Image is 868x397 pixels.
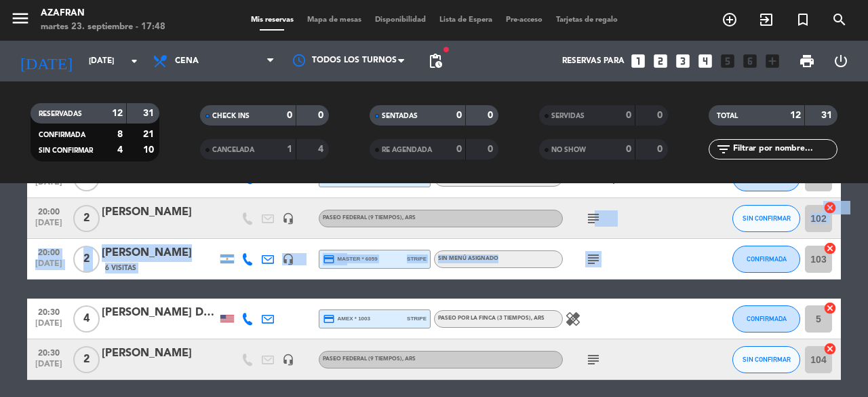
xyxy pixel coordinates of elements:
[10,46,82,76] i: [DATE]
[696,52,714,70] i: looks_4
[102,204,217,221] div: [PERSON_NAME]
[565,311,581,327] i: healing
[407,314,427,323] span: stripe
[323,253,378,265] span: master * 6059
[323,313,335,325] i: credit_card
[41,7,165,20] div: Azafran
[39,147,93,154] span: SIN CONFIRMAR
[126,53,142,69] i: arrow_drop_down
[117,130,123,139] strong: 8
[32,259,66,275] span: [DATE]
[551,113,585,119] span: SERVIDAS
[488,111,496,120] strong: 0
[143,109,157,118] strong: 31
[747,315,787,322] span: CONFIRMADA
[438,316,545,321] span: Paseo por la finca (3 tiempos)
[732,346,800,373] button: SIN CONFIRMAR
[674,52,692,70] i: looks_3
[105,263,136,273] span: 6 Visitas
[562,56,625,66] span: Reservas para
[715,141,732,157] i: filter_list
[442,45,450,54] span: fiber_manual_record
[32,344,66,360] span: 20:30
[402,356,416,362] span: , ARS
[287,145,292,154] strong: 1
[32,203,66,219] span: 20:00
[823,301,837,315] i: cancel
[732,205,800,232] button: SIN CONFIRMAR
[824,41,858,81] div: LOG OUT
[10,8,31,29] i: menu
[32,178,66,193] span: [DATE]
[368,16,433,24] span: Disponibilidad
[427,53,443,69] span: pending_actions
[212,113,250,119] span: CHECK INS
[323,253,335,265] i: credit_card
[821,111,835,120] strong: 31
[488,145,496,154] strong: 0
[629,52,647,70] i: looks_one
[438,256,498,261] span: Sin menú asignado
[287,111,292,120] strong: 0
[585,210,601,227] i: subject
[823,201,837,214] i: cancel
[531,316,545,321] span: , ARS
[743,356,791,363] span: SIN CONFIRMAR
[212,147,254,153] span: CANCELADA
[143,130,157,139] strong: 21
[73,346,100,373] span: 2
[382,113,418,119] span: SENTADAS
[758,12,774,28] i: exit_to_app
[102,304,217,322] div: [PERSON_NAME] D'[PERSON_NAME]
[823,342,837,356] i: cancel
[585,251,601,267] i: subject
[626,111,631,120] strong: 0
[456,145,462,154] strong: 0
[722,12,738,28] i: add_circle_outline
[143,145,157,155] strong: 10
[719,52,736,70] i: looks_5
[402,215,416,221] span: , ARS
[764,52,781,70] i: add_box
[551,147,586,153] span: NO SHOW
[32,319,66,335] span: [DATE]
[300,16,368,24] span: Mapa de mesas
[117,145,123,155] strong: 4
[626,145,631,154] strong: 0
[717,113,738,119] span: TOTAL
[32,219,66,234] span: [DATE]
[743,214,791,222] span: SIN CONFIRMAR
[73,205,100,232] span: 2
[732,305,800,333] button: CONFIRMADA
[833,53,849,69] i: power_settings_new
[244,16,300,24] span: Mis reservas
[73,246,100,273] span: 2
[741,52,759,70] i: looks_6
[747,255,787,263] span: CONFIRMADA
[282,253,294,265] i: headset_mic
[652,52,669,70] i: looks_two
[585,352,601,368] i: subject
[175,56,199,66] span: Cena
[732,142,837,157] input: Filtrar por nombre...
[456,111,462,120] strong: 0
[499,16,549,24] span: Pre-acceso
[323,356,416,362] span: Paseo Federal (9 tiempos)
[795,12,811,28] i: turned_in_not
[318,145,326,154] strong: 4
[10,8,31,33] button: menu
[102,345,217,362] div: [PERSON_NAME]
[32,360,66,375] span: [DATE]
[32,303,66,319] span: 20:30
[657,145,665,154] strong: 0
[41,20,165,34] div: martes 23. septiembre - 17:48
[549,16,625,24] span: Tarjetas de regalo
[732,246,800,273] button: CONFIRMADA
[73,305,100,333] span: 4
[102,244,217,262] div: [PERSON_NAME]
[407,254,427,263] span: stripe
[323,313,370,325] span: amex * 1003
[831,12,848,28] i: search
[39,111,82,117] span: RESERVADAS
[318,111,326,120] strong: 0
